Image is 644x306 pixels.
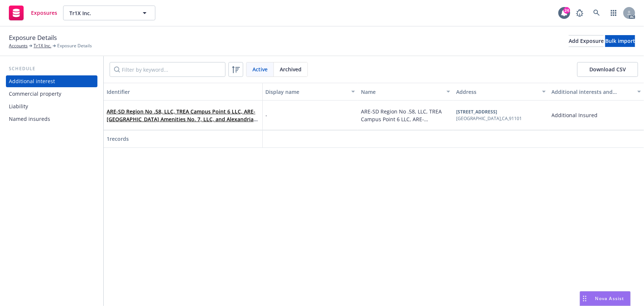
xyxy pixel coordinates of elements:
button: Bulk import [605,35,635,47]
span: Additional Insured [552,111,598,119]
div: Named insureds [9,113,50,125]
button: Name [358,83,453,101]
div: Identifier [107,88,259,96]
a: Commercial property [6,88,97,100]
button: Nova Assist [580,291,631,306]
button: Additional interests and endorsements applied [549,83,644,101]
div: Address [456,88,537,96]
button: Download CSV [577,62,638,77]
div: [GEOGRAPHIC_DATA] , CA , 91101 [456,115,522,122]
div: Liability [9,101,28,112]
button: Identifier [104,83,263,101]
div: 24 [564,7,570,14]
span: ARE-SD Region No .58, LLC, TREA Campus Point 6 LLC, ARE-[GEOGRAPHIC_DATA] Amenities No. 7, LLC, a... [361,108,450,177]
b: [STREET_ADDRESS] [456,109,497,115]
span: Exposures [31,10,57,16]
a: Search [589,6,604,20]
a: Exposures [6,3,60,23]
span: ARE-SD Region No .58, LLC, TREA Campus Point 6 LLC, ARE-[GEOGRAPHIC_DATA] Amenities No. 7, LLC, a... [107,108,259,123]
div: Additional interest [9,75,55,87]
a: Tr1X Inc. [34,42,51,49]
span: Exposure Details [9,33,57,42]
a: Report a Bug [572,6,587,20]
a: Additional interest [6,75,97,87]
a: Named insureds [6,113,97,125]
div: Additional interests and endorsements applied [552,88,633,96]
a: Accounts [9,42,28,49]
div: Drag to move [580,292,589,306]
a: Switch app [606,6,621,20]
button: Address [453,83,548,101]
button: Add Exposure [569,35,604,47]
input: Filter by keyword... [110,62,225,77]
span: Archived [280,65,302,73]
a: Liability [6,101,97,112]
div: Name [361,88,442,96]
span: Active [252,65,268,73]
div: Display name [266,88,347,96]
a: ARE-SD Region No .58, LLC, TREA Campus Point 6 LLC, ARE-[GEOGRAPHIC_DATA] Amenities No. 7, LLC, a... [107,108,255,146]
div: Schedule [6,65,97,72]
button: Display name [263,83,358,101]
span: 1 records [107,135,129,142]
span: Exposure Details [57,42,92,49]
span: Nova Assist [595,295,624,302]
div: Commercial property [9,88,61,100]
button: Tr1X Inc. [63,6,155,20]
span: Tr1X Inc. [69,9,133,17]
span: - [266,111,268,119]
